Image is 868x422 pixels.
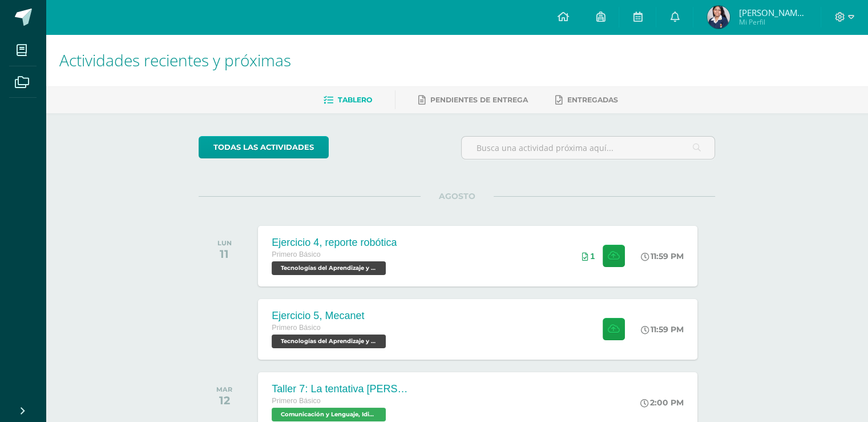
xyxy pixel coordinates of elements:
input: Busca una actividad próxima aquí... [462,137,714,159]
div: Taller 7: La tentativa [PERSON_NAME] [272,383,409,395]
span: Actividades recientes y próximas [59,49,291,71]
a: todas las Actividades [199,136,329,158]
span: [PERSON_NAME] Coral [PERSON_NAME] [738,7,807,18]
a: Tablero [324,91,372,109]
div: Ejercicio 5, Mecanet [272,310,389,322]
div: 2:00 PM [640,397,684,408]
span: Comunicación y Lenguaje, Idioma Español 'A' [272,408,386,421]
span: Entregadas [567,95,618,104]
div: Ejercicio 4, reporte robótica [272,237,397,249]
img: 33878c9d433bb94df0f2e2e69d1264c8.png [707,6,730,29]
div: 11 [217,247,232,261]
span: Primero Básico [272,397,320,405]
span: Primero Básico [272,324,320,332]
span: Primero Básico [272,250,320,258]
div: MAR [216,385,232,393]
a: Pendientes de entrega [418,91,528,109]
div: LUN [217,239,232,247]
span: 1 [590,252,595,261]
div: 11:59 PM [641,324,684,335]
div: Archivos entregados [582,252,595,261]
div: 11:59 PM [641,251,684,261]
span: Mi Perfil [738,17,807,27]
span: AGOSTO [421,191,494,201]
span: Tablero [338,95,372,104]
div: 12 [216,393,232,407]
span: Tecnologías del Aprendizaje y la Comunicación 'A' [272,261,386,275]
span: Pendientes de entrega [430,95,528,104]
a: Entregadas [555,91,618,109]
span: Tecnologías del Aprendizaje y la Comunicación 'A' [272,335,386,348]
